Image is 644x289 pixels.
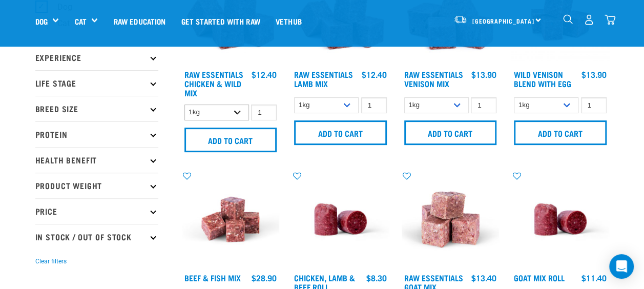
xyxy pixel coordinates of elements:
[581,97,607,113] input: 1
[35,70,158,96] p: Life Stage
[184,72,243,95] a: Raw Essentials Chicken & Wild Mix
[514,120,607,145] input: Add to cart
[35,198,158,224] p: Price
[471,97,496,113] input: 1
[511,171,609,269] img: Raw Essentials Chicken Lamb Beef Bulk Minced Raw Dog Food Roll Unwrapped
[404,275,463,289] a: Raw Essentials Goat Mix
[294,72,353,86] a: Raw Essentials Lamb Mix
[184,128,277,152] input: Add to cart
[605,14,615,25] img: home-icon@2x.png
[251,105,277,120] input: 1
[563,14,573,24] img: home-icon-1@2x.png
[252,70,277,79] div: $12.40
[268,1,309,42] a: Vethub
[453,15,467,24] img: van-moving.png
[184,275,241,280] a: Beef & Fish Mix
[252,273,277,282] div: $28.90
[294,120,387,145] input: Add to cart
[609,254,634,279] div: Open Intercom Messenger
[404,72,463,86] a: Raw Essentials Venison Mix
[514,275,565,280] a: Goat Mix Roll
[471,70,496,79] div: $13.90
[74,15,86,27] a: Cat
[35,224,158,250] p: In Stock / Out Of Stock
[514,72,571,86] a: Wild Venison Blend with Egg
[35,45,158,70] p: Experience
[35,173,158,198] p: Product Weight
[35,15,48,27] a: Dog
[292,171,389,269] img: Raw Essentials Chicken Lamb Beef Bulk Minced Raw Dog Food Roll Unwrapped
[581,273,607,282] div: $11.40
[581,70,607,79] div: $13.90
[35,121,158,147] p: Protein
[174,1,268,42] a: Get started with Raw
[402,171,500,269] img: Goat M Ix 38448
[366,273,387,282] div: $8.30
[35,96,158,121] p: Breed Size
[404,120,497,145] input: Add to cart
[471,273,496,282] div: $13.40
[294,275,355,289] a: Chicken, Lamb & Beef Roll
[35,147,158,173] p: Health Benefit
[361,97,387,113] input: 1
[362,70,387,79] div: $12.40
[472,19,534,23] span: [GEOGRAPHIC_DATA]
[182,171,280,269] img: Beef Mackerel 1
[35,257,67,266] button: Clear filters
[106,1,173,42] a: Raw Education
[584,14,594,25] img: user.png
